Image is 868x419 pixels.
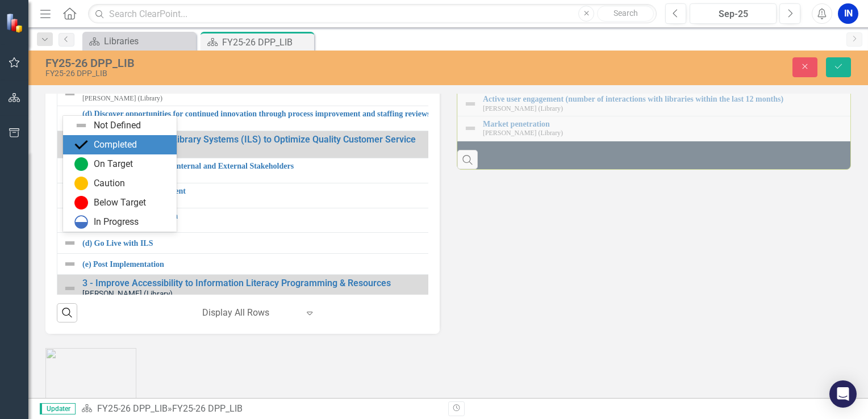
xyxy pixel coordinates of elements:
[597,6,654,22] button: Search
[74,138,88,152] img: Completed
[94,177,125,190] div: Caution
[45,69,495,78] div: FY25-26 DPP_LIB
[97,403,168,414] a: FY25-26 DPP_LIB
[94,216,139,229] div: In Progress
[94,139,137,152] div: Completed
[74,119,88,132] img: Not Defined
[88,4,657,24] input: Search ClearPoint...
[63,257,77,271] img: Not Defined
[838,3,858,24] button: IN
[74,157,88,171] img: On Target
[85,34,193,48] a: Libraries
[82,278,857,288] a: 3 - Improve Accessibility to Information Literacy Programming & Resources
[45,57,495,69] div: FY25-26 DPP_LIB
[690,3,777,24] button: Sep-25
[82,239,857,248] a: (d) Go Live with ILS
[81,403,440,416] div: »
[74,215,88,229] img: In Progress
[82,260,857,269] a: (e) Post Implementation
[829,380,857,408] div: Open Intercom Messenger
[614,9,638,18] span: Search
[63,236,77,250] img: Not Defined
[694,7,773,21] div: Sep-25
[74,196,88,209] img: Below Target
[94,196,146,209] div: Below Target
[74,177,88,190] img: Caution
[82,110,857,118] a: (d) Discover opportunities for continued innovation through process improvement and staffing reviews
[63,87,77,100] img: Not Defined
[94,158,133,171] div: On Target
[6,12,26,32] img: ClearPoint Strategy
[82,290,173,298] small: [PERSON_NAME] (Library)
[94,119,141,132] div: Not Defined
[40,403,76,414] span: Updater
[104,34,193,48] div: Libraries
[222,35,311,49] div: FY25-26 DPP_LIB
[172,403,243,414] div: FY25-26 DPP_LIB
[82,95,162,102] small: [PERSON_NAME] (Library)
[63,111,77,125] img: Not Defined
[63,282,77,295] img: Not Defined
